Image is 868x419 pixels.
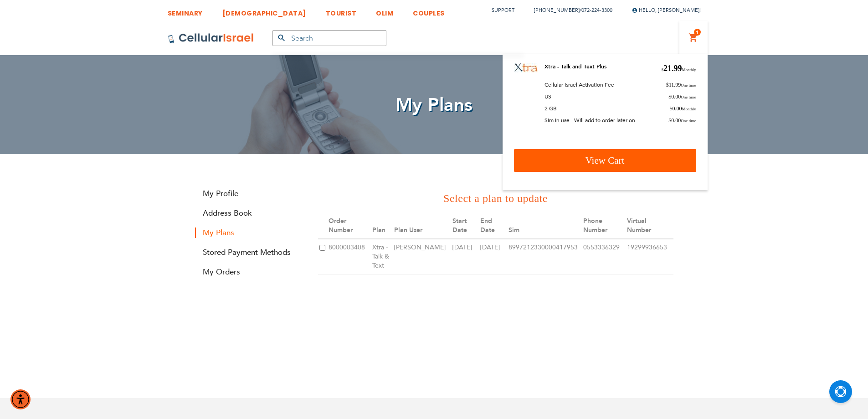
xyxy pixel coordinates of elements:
div: Accessibility Menu [10,389,31,409]
img: Cellular Israel Logo [168,33,254,44]
a: TOURIST [326,2,357,19]
td: [PERSON_NAME] [393,239,451,274]
a: 072-224-3300 [581,7,612,14]
th: Plan User [393,213,451,239]
span: Cellular Israel Activation Fee [544,81,614,88]
th: End Date [479,213,507,239]
a: COUPLES [413,2,445,19]
td: 8997212330000417953 [507,239,582,274]
span: Hello, [PERSON_NAME]! [632,7,701,14]
span: One time [681,119,696,123]
th: Sim [507,213,582,239]
img: Xtra - Talk and Text Plus [514,63,538,72]
span: 11.99 [666,81,696,88]
th: Order Number [327,213,371,239]
a: My Orders [195,267,304,277]
span: Monthly [682,67,696,72]
span: Monthly [682,107,696,111]
span: 0.00 [668,93,696,100]
span: $ [661,67,663,72]
a: My Profile [195,188,304,199]
td: [DATE] [479,239,507,274]
a: 1 [688,32,699,43]
input: Search [272,30,386,46]
span: One time [681,83,696,88]
span: $ [668,93,671,100]
th: Plan [371,213,393,239]
a: Xtra - Talk and Text Plus [544,63,606,70]
td: Xtra - Talk & Text [371,239,393,274]
a: View Cart [514,149,696,172]
td: 0553336329 [582,239,626,274]
span: 21.99 [661,63,696,74]
span: $ [669,105,672,112]
th: Start Date [451,213,479,239]
a: Address Book [195,208,304,218]
span: US [544,93,551,100]
span: 0.00 [668,117,696,124]
span: One time [681,95,696,99]
a: Stored Payment Methods [195,247,304,258]
a: Support [492,7,514,14]
h3: Select a plan to update [318,191,673,206]
span: View Cart [586,155,625,166]
th: Virtual Number [626,213,673,239]
a: OLIM [376,2,393,19]
td: [DATE] [451,239,479,274]
span: 0.00 [669,105,696,112]
span: Sim in use - Will add to order later on [544,117,635,124]
strong: My Plans [195,228,304,238]
td: 19299936653 [626,239,673,274]
a: [DEMOGRAPHIC_DATA] [222,2,306,19]
td: 8000003408 [327,239,371,274]
span: $ [668,117,671,124]
a: SEMINARY [168,2,203,19]
span: My Plans [395,93,473,118]
th: Phone Number [582,213,626,239]
span: $ [666,82,669,88]
li: / [525,4,612,17]
a: [PHONE_NUMBER] [534,7,580,14]
span: 1 [696,29,699,36]
span: 2 GB [544,105,557,112]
